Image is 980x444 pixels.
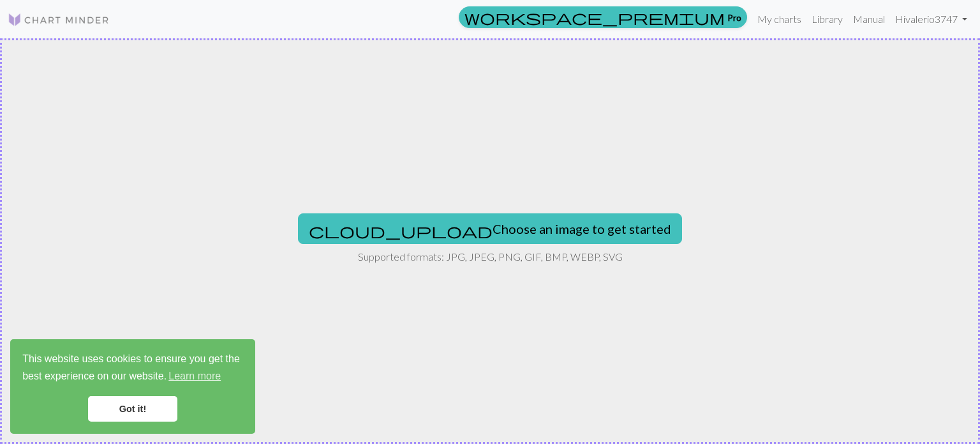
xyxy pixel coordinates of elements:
[10,339,255,434] div: cookieconsent
[309,222,493,240] span: cloud_upload
[358,249,623,264] p: Supported formats: JPG, JPEG, PNG, GIF, BMP, WEBP, SVG
[464,8,725,26] span: workspace_premium
[752,6,806,32] a: My charts
[459,6,747,28] a: Pro
[8,12,110,27] img: Logo
[298,213,682,244] button: Choose an image to get started
[890,6,972,32] a: Hivalerio3747
[88,396,177,422] a: dismiss cookie message
[806,6,848,32] a: Library
[167,367,223,386] a: learn more about cookies
[848,6,890,32] a: Manual
[22,351,243,386] span: This website uses cookies to ensure you get the best experience on our website.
